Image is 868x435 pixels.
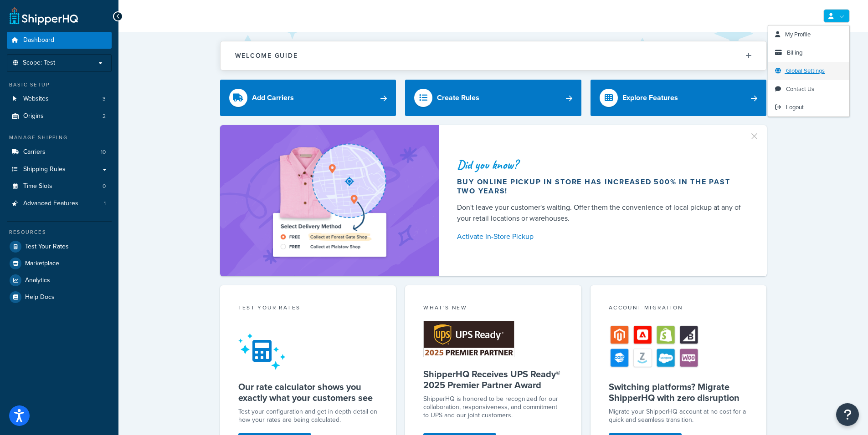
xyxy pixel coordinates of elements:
div: Add Carriers [252,91,294,104]
a: Create Rules [405,80,581,116]
div: Buy online pickup in store has increased 500% in the past two years! [457,177,745,196]
h2: Welcome Guide [235,52,298,59]
a: Contact Us [768,80,849,98]
a: Help Docs [7,289,112,305]
span: Carriers [23,148,46,156]
a: Marketplace [7,255,112,272]
span: 10 [101,148,106,156]
span: Scope: Test [23,59,55,67]
a: Advanced Features1 [7,195,112,212]
li: Carriers [7,144,112,161]
span: Time Slots [23,182,52,190]
a: Dashboard [7,32,112,49]
div: Test your rates [238,303,378,314]
div: Manage Shipping [7,134,112,142]
a: Logout [768,98,849,116]
span: Advanced Features [23,200,78,207]
div: Explore Features [622,91,678,104]
div: Create Rules [437,91,479,104]
button: Open Resource Center [836,403,859,426]
h5: Switching platforms? Migrate ShipperHQ with zero disruption [609,381,749,403]
div: Don't leave your customer's waiting. Offer them the convenience of local pickup at any of your re... [457,202,745,224]
a: Add Carriers [220,80,396,116]
span: Test Your Rates [25,243,69,251]
button: Welcome Guide [221,41,766,70]
a: Carriers10 [7,144,112,161]
span: Shipping Rules [23,166,66,173]
div: Account Migration [609,303,749,314]
span: Marketplace [25,260,59,268]
p: ShipperHQ is honored to be recognized for our collaboration, responsiveness, and commitment to UP... [423,395,563,420]
span: Websites [23,95,49,103]
span: Logout [786,103,804,111]
a: Origins2 [7,108,112,125]
a: Activate In-Store Pickup [457,230,745,243]
a: Explore Features [591,80,767,116]
span: 1 [104,200,106,207]
div: Test your configuration and get in-depth detail on how your rates are being calculated. [238,408,378,424]
span: Origins [23,112,44,120]
a: Time Slots0 [7,178,112,195]
li: Websites [7,91,112,107]
div: Resources [7,228,112,236]
span: 3 [103,95,106,103]
div: Migrate your ShipperHQ account at no cost for a quick and seamless transition. [609,408,749,424]
li: Origins [7,108,112,125]
span: Help Docs [25,293,55,301]
a: My Profile [768,25,849,44]
span: Global Settings [786,66,825,75]
h5: ShipperHQ Receives UPS Ready® 2025 Premier Partner Award [423,369,563,390]
span: Billing [787,48,802,57]
li: Advanced Features [7,195,112,212]
h5: Our rate calculator shows you exactly what your customers see [238,381,378,403]
li: Time Slots [7,178,112,195]
a: Websites3 [7,91,112,107]
span: Analytics [25,277,50,284]
span: Contact Us [786,85,814,93]
div: What's New [423,303,563,314]
a: Global Settings [768,62,849,80]
a: Analytics [7,272,112,288]
div: Did you know? [457,158,745,171]
span: 0 [103,182,106,190]
a: Shipping Rules [7,161,112,178]
img: ad-shirt-map-b0359fc47e01cab431d101c4b569394f6a03f54285957d908178d52f29eb9668.png [247,139,412,263]
a: Billing [768,44,849,62]
span: 2 [103,112,106,120]
span: My Profile [785,30,811,39]
a: Test Your Rates [7,238,112,255]
span: Dashboard [23,36,54,44]
div: Basic Setup [7,81,112,89]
